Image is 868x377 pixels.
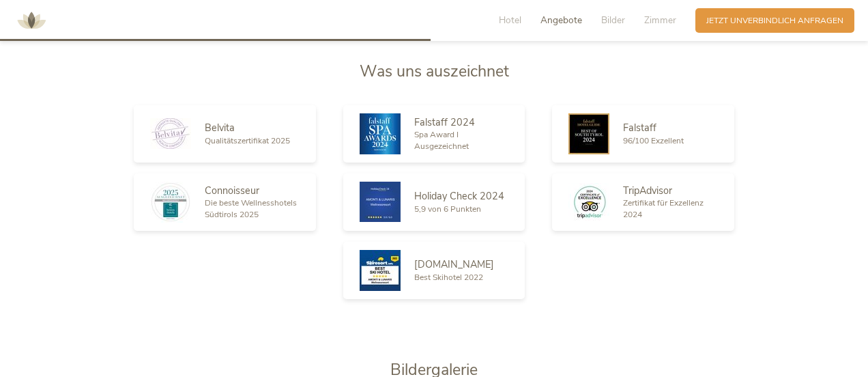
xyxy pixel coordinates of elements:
img: Belvita [150,118,191,149]
a: AMONTI & LUNARIS Wellnessresort [11,16,52,24]
span: Best Skihotel 2022 [414,272,483,283]
span: Was uns auszeichnet [360,61,509,82]
span: Jetzt unverbindlich anfragen [706,15,843,27]
span: [DOMAIN_NAME] [414,257,494,271]
span: Bilder [601,14,625,27]
img: Connoisseur [150,182,191,223]
img: Falstaff [568,113,609,154]
span: 96/100 Exzellent [623,135,684,146]
img: Skiresort.de [360,250,401,291]
span: Die beste Wellnesshotels Südtirols 2025 [205,197,297,220]
span: Hotel [499,14,521,27]
span: Angebote [540,14,582,27]
span: TripAdvisor [623,184,672,197]
span: Falstaff 2024 [414,115,475,129]
span: 5,9 von 6 Punkten [414,204,481,214]
span: Spa Award I Ausgezeichnet [414,129,469,152]
span: Belvita [205,121,235,135]
img: Holiday Check 2024 [360,182,401,222]
span: Falstaff [623,121,656,135]
span: Holiday Check 2024 [414,189,504,203]
span: Connoisseur [205,184,259,197]
span: Zimmer [644,14,676,27]
img: TripAdvisor [568,183,609,221]
img: Falstaff 2024 [360,113,401,154]
span: Qualitätszertifikat 2025 [205,135,290,146]
span: Zertifikat für Exzellenz 2024 [623,197,704,220]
